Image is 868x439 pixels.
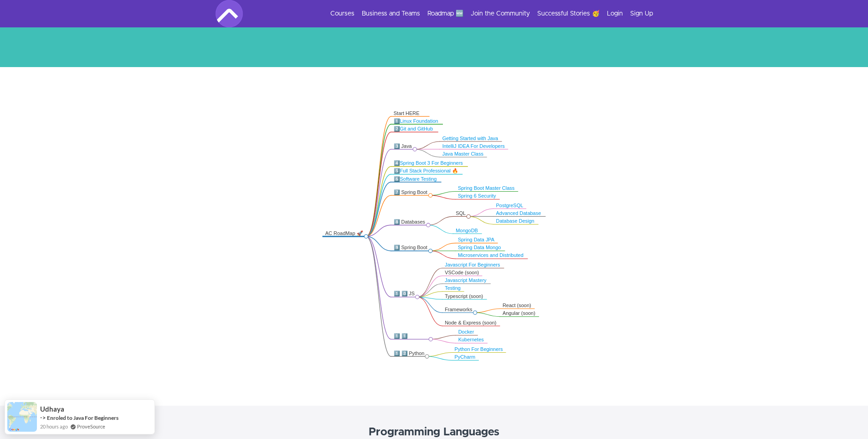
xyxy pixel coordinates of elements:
a: Courses [330,9,354,18]
a: Javascript For Beginners [445,262,500,268]
div: 1️⃣ 0️⃣ JS [394,291,415,297]
div: 2️⃣ [394,126,435,132]
a: Linux Foundation [400,118,438,124]
a: Docker [458,329,474,335]
div: React (soon) [503,303,532,309]
a: Database Design [496,219,534,224]
div: 7️⃣ Spring Boot [394,189,428,195]
a: Enroled to Java For Beginners [47,414,118,421]
a: Spring Boot 3 For Beginners [400,161,463,166]
div: 8️⃣ Databases [394,219,426,225]
strong: Programming Languages [369,427,499,438]
div: 6️⃣ [394,176,438,182]
a: ProveSource [77,423,105,430]
div: Angular (soon) [503,310,536,317]
div: 4️⃣ [394,160,465,167]
span: Udhaya [40,405,64,413]
div: Node & Express (soon) [445,320,497,326]
a: Full Stack Professional 🔥 [400,168,458,174]
a: Git and GitHub [400,126,433,131]
a: Business and Teams [362,9,420,18]
a: Spring Data JPA [458,237,494,243]
a: Spring Data Mongo [458,245,501,251]
a: Spring Boot Master Class [458,186,514,191]
div: 9️⃣ Spring Boot [394,245,428,251]
div: 1️⃣ [394,118,440,125]
a: Join the Community [471,9,530,18]
span: 20 hours ago [40,423,68,430]
div: Typescript (soon) [445,293,484,299]
div: 1️⃣ 1️⃣ DevOPS [394,333,428,345]
div: 5️⃣ [394,168,460,174]
a: Microservices and Distributed [458,253,524,258]
a: Sign Up [630,9,653,18]
a: PostgreSQL [496,203,524,208]
a: Java Master Class [442,151,483,157]
a: Roadmap 🆕 [427,9,463,18]
div: Frameworks [445,307,473,313]
div: SQL [456,210,466,217]
a: Getting Started with Java [442,136,498,141]
a: Python For Beginners [455,347,503,352]
a: IntelliJ IDEA For Developers [442,143,505,149]
a: Javascript Mastery [445,278,486,283]
span: -> [40,414,46,421]
a: Login [607,9,623,18]
a: PyCharm [455,355,476,360]
div: 3️⃣ Java [394,143,412,149]
a: Advanced Database [496,210,541,216]
div: VSCode (soon) [445,270,479,276]
div: Start HERE 👋🏿 [394,110,426,122]
a: Successful Stories 🥳 [537,9,600,18]
a: Kubernetes [458,337,484,343]
div: AC RoadMap 🚀 [325,230,364,236]
a: Testing [445,286,461,291]
div: 1️⃣ 2️⃣ Python [394,350,425,356]
a: MongoDB [456,228,478,233]
a: Spring 6 Security [458,193,496,199]
img: provesource social proof notification image [7,402,37,432]
a: Software Testing [400,176,437,182]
